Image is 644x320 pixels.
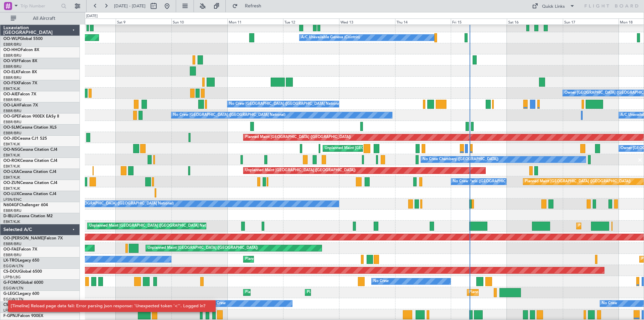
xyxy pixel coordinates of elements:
div: No Crew Chambery ([GEOGRAPHIC_DATA]) [423,154,498,165]
a: EBBR/BRU [3,75,21,80]
div: Quick Links [542,3,565,10]
span: OO-JID [3,137,17,141]
span: N604GF [3,203,19,207]
a: EBKT/KJK [3,186,20,191]
a: EBBR/BRU [3,131,21,136]
span: Refresh [239,4,267,8]
input: Trip Number [20,1,59,11]
span: LX-TRO [3,259,18,263]
span: [DATE] - [DATE] [114,3,146,9]
div: Unplanned Maint [GEOGRAPHIC_DATA]-[GEOGRAPHIC_DATA] [325,143,433,153]
div: [DATE] [86,13,98,19]
div: No Crew [373,276,389,286]
a: OO-HHOFalcon 8X [3,48,39,52]
div: [Timeline] Reload page data fail: Error parsing json response: 'Unexpected token '<''. Logged in? [11,303,206,310]
a: LFSN/ENC [3,197,22,202]
a: EBKT/KJK [3,219,20,224]
a: EBBR/BRU [3,108,21,113]
a: EBKT/KJK [3,164,20,169]
a: OO-LAHFalcon 7X [3,103,38,107]
span: OO-GPE [3,115,19,119]
span: OO-HHO [3,48,21,52]
span: OO-FAE [3,247,19,252]
div: No Crew [GEOGRAPHIC_DATA] ([GEOGRAPHIC_DATA] National) [61,199,174,209]
div: Fri 8 [60,18,116,25]
span: OO-FSX [3,81,19,85]
a: EGGW/LTN [3,286,23,291]
a: EBBR/BRU [3,208,21,213]
div: No Crew [GEOGRAPHIC_DATA] ([GEOGRAPHIC_DATA] National) [229,99,341,109]
span: All Aircraft [17,16,71,21]
div: A/C Unavailable Geneva (Cointrin) [301,33,360,43]
span: OO-[PERSON_NAME] [3,236,44,240]
a: OO-FAEFalcon 7X [3,247,37,252]
a: OO-ROKCessna Citation CJ4 [3,159,57,163]
div: Planned Maint [GEOGRAPHIC_DATA] ([GEOGRAPHIC_DATA]) [245,132,351,142]
div: Sun 10 [171,18,227,25]
a: OO-ELKFalcon 8X [3,70,37,74]
a: G-FOMOGlobal 6000 [3,281,43,285]
a: EBBR/BRU [3,64,21,69]
a: OO-SLMCessna Citation XLS [3,126,57,130]
span: OO-SLM [3,126,19,130]
a: LFPB/LBG [3,275,21,280]
div: No Crew [GEOGRAPHIC_DATA] ([GEOGRAPHIC_DATA] National) [173,110,285,120]
span: OO-LXA [3,170,19,174]
div: Thu 14 [395,18,451,25]
button: All Aircraft [7,13,73,24]
a: OO-LUXCessna Citation CJ4 [3,192,56,196]
div: Tue 12 [283,18,339,25]
span: OO-NSG [3,148,20,152]
a: OO-JIDCessna CJ1 525 [3,137,47,141]
div: No Crew Paris ([GEOGRAPHIC_DATA]) [453,177,519,187]
a: EGGW/LTN [3,264,23,269]
a: EBBR/BRU [3,120,21,125]
div: Planned Maint [GEOGRAPHIC_DATA] ([GEOGRAPHIC_DATA]) [245,254,351,264]
div: Wed 13 [339,18,395,25]
div: Fri 15 [451,18,507,25]
div: Planned Maint [GEOGRAPHIC_DATA] ([GEOGRAPHIC_DATA]) [307,287,413,298]
a: EBBR/BRU [3,241,21,246]
span: OO-ROK [3,159,20,163]
a: EBKT/KJK [3,153,20,158]
div: Mon 11 [227,18,283,25]
span: OO-LAH [3,103,19,107]
a: EBKT/KJK [3,142,20,147]
span: CS-DOU [3,270,19,274]
div: Unplanned Maint [GEOGRAPHIC_DATA] ([GEOGRAPHIC_DATA] National) [89,221,215,231]
button: Quick Links [529,1,578,11]
a: CS-DOUGlobal 6500 [3,270,42,274]
a: EBBR/BRU [3,253,21,258]
a: LX-TROLegacy 650 [3,259,39,263]
a: EBBR/BRU [3,53,21,58]
a: OO-AIEFalcon 7X [3,92,36,96]
a: OO-WLPGlobal 5500 [3,37,43,41]
a: EBBR/BRU [3,97,21,102]
span: OO-ZUN [3,181,20,185]
div: Unplanned Maint [GEOGRAPHIC_DATA] ([GEOGRAPHIC_DATA]) [245,166,356,176]
a: OO-FSXFalcon 7X [3,81,37,85]
div: Planned Maint [GEOGRAPHIC_DATA] ([GEOGRAPHIC_DATA]) [245,287,351,298]
div: Sat 9 [116,18,172,25]
a: OO-VSFFalcon 8X [3,59,37,63]
span: OO-VSF [3,59,19,63]
a: OO-[PERSON_NAME]Falcon 7X [3,236,63,240]
a: OO-NSGCessna Citation CJ4 [3,148,57,152]
span: OO-LUX [3,192,19,196]
span: OO-AIE [3,92,18,96]
a: EBKT/KJK [3,175,20,180]
a: D-IBLUCessna Citation M2 [3,214,53,218]
button: Refresh [229,1,269,11]
span: D-IBLU [3,214,16,218]
a: N604GFChallenger 604 [3,203,48,207]
span: G-FOMO [3,281,20,285]
div: Sat 16 [507,18,563,25]
a: OO-GPEFalcon 900EX EASy II [3,115,59,119]
div: No Crew [602,299,617,309]
span: OO-WLP [3,37,20,41]
a: OO-LXACessna Citation CJ4 [3,170,56,174]
div: Planned Maint [GEOGRAPHIC_DATA] ([GEOGRAPHIC_DATA]) [525,177,631,187]
a: EBKT/KJK [3,86,20,91]
div: Planned Maint [GEOGRAPHIC_DATA] ([GEOGRAPHIC_DATA]) [469,287,575,298]
div: Sun 17 [563,18,619,25]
